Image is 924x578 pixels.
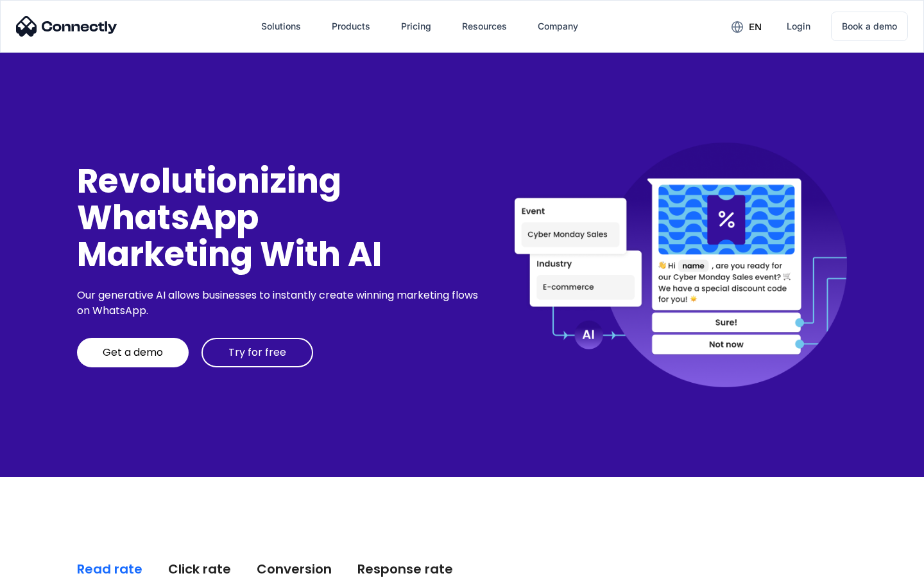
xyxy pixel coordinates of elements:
ul: Language list [26,556,77,574]
div: Company [538,17,578,35]
div: Resources [462,17,507,35]
div: en [749,18,762,36]
a: Pricing [391,11,441,42]
img: Connectly Logo [16,16,117,37]
div: Company [527,11,588,42]
div: en [721,17,771,36]
a: Book a demo [831,12,908,41]
div: Revolutionizing WhatsApp Marketing With AI [77,162,483,273]
div: Try for free [228,346,286,359]
div: Login [787,17,810,35]
a: Try for free [201,338,313,367]
div: Click rate [168,560,231,578]
div: Products [332,17,370,35]
a: Login [776,11,821,42]
div: Products [321,11,381,42]
div: Conversion [257,560,332,578]
div: Our generative AI allows businesses to instantly create winning marketing flows on WhatsApp. [77,288,483,319]
aside: Language selected: English [13,556,77,574]
div: Solutions [251,11,311,42]
div: Resources [452,11,517,42]
div: Get a demo [103,346,163,359]
div: Read rate [77,560,142,578]
div: Solutions [261,17,301,35]
div: Pricing [401,17,431,35]
a: Get a demo [77,338,189,367]
div: Response rate [357,560,453,578]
